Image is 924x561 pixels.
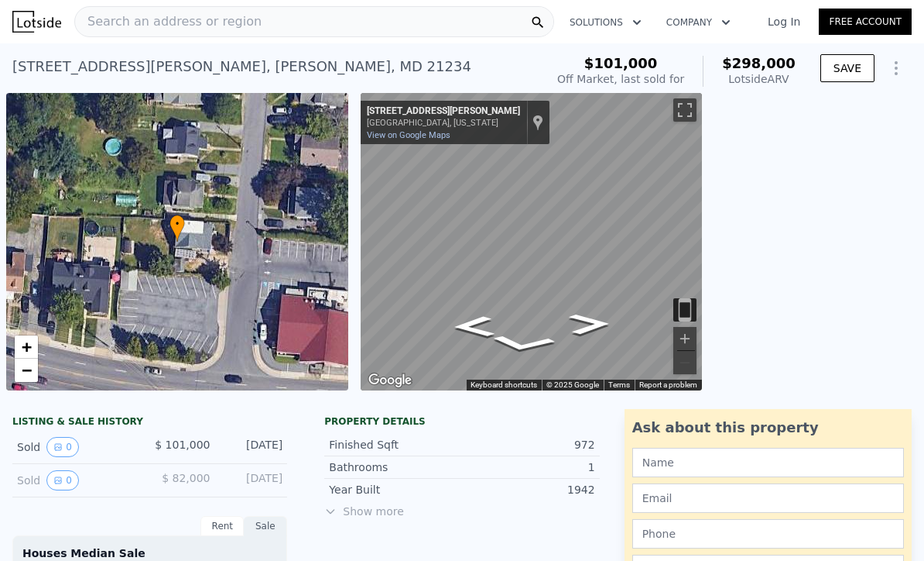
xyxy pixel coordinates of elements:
span: $298,000 [722,55,796,71]
span: $ 101,000 [155,439,210,451]
a: Open this area in Google Maps (opens a new window) [364,370,416,391]
path: Go East [471,330,573,356]
a: Terms [608,380,630,389]
button: Keyboard shortcuts [471,380,537,391]
span: Show more [324,504,599,519]
span: − [22,360,32,380]
div: Lotside ARV [722,71,796,87]
input: Name [632,448,904,477]
a: Zoom in [15,336,38,359]
a: View on Google Maps [367,130,450,140]
span: • [169,217,185,231]
button: View historical data [46,470,79,490]
button: SAVE [820,54,874,82]
div: Sale [244,516,287,536]
a: Log In [749,14,819,29]
button: Company [654,9,743,36]
div: [STREET_ADDRESS][PERSON_NAME] [367,105,520,118]
div: • [169,215,185,242]
div: Finished Sqft [329,437,462,453]
button: Toggle motion tracking [673,298,696,322]
input: Phone [632,519,904,549]
div: Ask about this property [632,417,904,439]
div: [DATE] [222,437,282,457]
div: Bathrooms [329,459,462,475]
div: Map [361,93,703,391]
div: Sold [17,437,138,457]
div: LISTING & SALE HISTORY [12,415,287,431]
span: $101,000 [584,55,658,71]
path: Go South, Dixon Ave [436,311,512,342]
a: Report a problem [639,380,697,389]
path: Go North, Dixon Ave [551,308,627,339]
div: Year Built [329,482,462,497]
input: Email [632,484,904,513]
div: [STREET_ADDRESS][PERSON_NAME] , [PERSON_NAME] , MD 21234 [12,56,471,77]
button: Show Options [881,53,912,84]
span: © 2025 Google [546,380,599,389]
a: Zoom out [15,359,38,382]
div: 972 [462,437,595,453]
button: Zoom out [673,351,696,374]
a: Free Account [819,9,912,35]
div: Sold [17,470,138,490]
div: Property details [324,415,599,428]
div: Rent [200,516,244,536]
div: [DATE] [222,470,282,490]
div: Street View [361,93,703,391]
button: Solutions [557,9,654,36]
img: Lotside [12,11,61,33]
button: Zoom in [673,327,696,350]
div: 1 [462,459,595,475]
button: Toggle fullscreen view [673,98,696,122]
span: + [22,337,32,356]
span: Search an address or region [75,12,262,31]
div: Houses Median Sale [22,546,277,561]
img: Google [364,370,416,391]
div: [GEOGRAPHIC_DATA], [US_STATE] [367,118,520,128]
button: View historical data [46,437,79,457]
div: 1942 [462,482,595,497]
a: Show location on map [532,114,543,131]
span: $ 82,000 [162,472,210,484]
div: Off Market, last sold for [557,71,684,87]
